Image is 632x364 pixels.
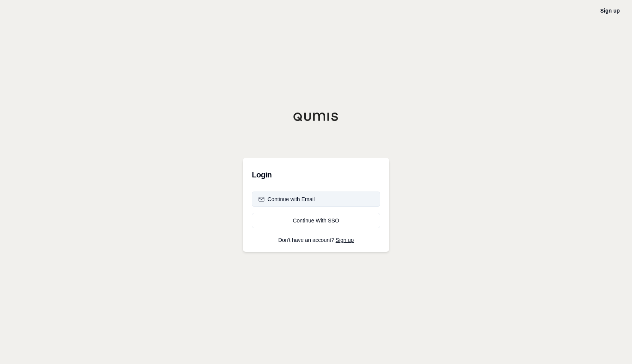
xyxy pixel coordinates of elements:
img: Qumis [293,112,339,121]
h3: Login [252,167,380,182]
p: Don't have an account? [252,237,380,243]
a: Continue With SSO [252,213,380,228]
button: Continue with Email [252,192,380,207]
a: Sign up [600,8,620,14]
a: Sign up [336,237,354,243]
div: Continue with Email [258,195,315,203]
div: Continue With SSO [258,217,374,224]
